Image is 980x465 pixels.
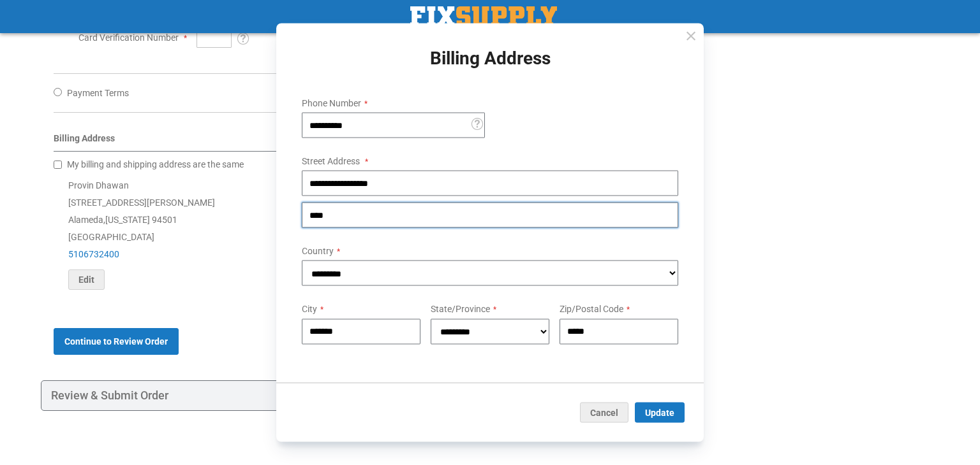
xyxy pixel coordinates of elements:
div: Provin Dhawan [STREET_ADDRESS][PERSON_NAME] Alameda , 94501 [GEOGRAPHIC_DATA] [54,177,608,290]
a: 5106732400 [68,249,119,259]
span: Country [302,246,334,256]
span: My billing and shipping address are the same [67,159,244,169]
span: Cancel [590,408,618,418]
span: State/Province [431,304,490,314]
button: Update [635,403,685,423]
div: Review & Submit Order [41,380,621,411]
span: City [302,304,317,314]
span: Continue to Review Order [64,336,168,347]
span: Edit [78,275,94,285]
span: Update [645,408,674,418]
button: Cancel [580,403,628,423]
span: Payment Terms [67,88,129,98]
span: Phone Number [302,97,361,108]
div: Billing Address [54,132,608,152]
button: Edit [68,269,105,290]
span: Street Address [302,156,360,166]
button: Continue to Review Order [54,328,179,355]
span: Zip/Postal Code [560,304,623,314]
span: Card Verification Number [78,32,179,43]
h1: Billing Address [292,49,688,69]
a: store logo [410,6,557,27]
span: [US_STATE] [105,215,150,225]
img: Fix Industrial Supply [410,6,557,27]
